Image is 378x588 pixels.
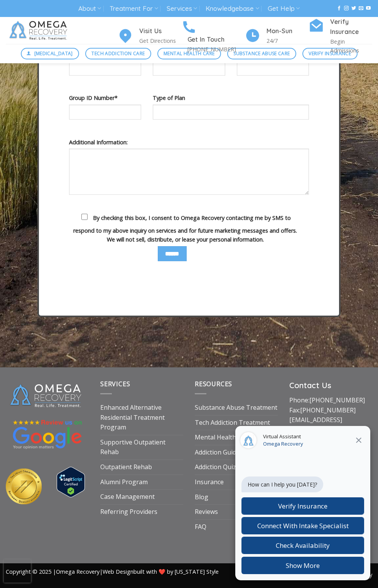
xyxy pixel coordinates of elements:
[4,559,31,583] iframe: reCAPTCHA
[181,18,245,54] a: Get In Touch [PHONE_NUMBER]
[167,2,197,16] a: Services
[195,400,277,415] a: Substance Abuse Treatment
[103,568,133,575] a: Web Design
[187,35,245,45] h4: Get In Touch
[330,17,372,37] h4: Verify Insurance
[267,36,309,45] p: 24/7
[330,37,372,55] p: Begin Admissions
[6,568,219,575] span: Copyright © 2025 | | built with ❤️ by [US_STATE] Style
[195,520,206,534] a: FAQ
[91,50,145,57] span: Tech Addiction Care
[195,416,270,430] a: Tech Addiction Treatment
[195,430,269,445] a: Mental Health Treatment
[351,6,356,11] a: Follow on Twitter
[139,36,181,45] p: Get Directions
[195,490,208,505] a: Blog
[206,2,259,16] a: Knowledgebase
[100,435,183,460] a: Supportive Outpatient Rehab
[289,416,342,434] a: [EMAIL_ADDRESS][DOMAIN_NAME]
[56,568,100,575] a: Omega Recovery
[69,138,309,147] label: Additional Information:
[85,48,151,59] a: Tech Addiction Care
[57,477,85,486] a: Verify LegitScript Approval for www.omegarecovery.org
[300,406,356,414] a: [PHONE_NUMBER]
[187,45,245,54] p: [PHONE_NUMBER]
[153,93,309,102] label: Type of Plan
[366,6,371,11] a: Follow on YouTube
[195,505,218,519] a: Reviews
[21,48,79,59] a: [MEDICAL_DATA]
[78,2,101,16] a: About
[267,26,309,36] h4: Mon-Sun
[359,6,363,11] a: Send us an email
[289,395,372,435] p: Phone: Fax:
[100,380,130,388] span: Services
[100,460,152,475] a: Outpatient Rehab
[195,380,232,388] span: Resources
[337,6,341,11] a: Follow on Facebook
[81,214,88,220] input: By checking this box, I consent to Omega Recovery contacting me by SMS to respond to my above inq...
[309,17,372,55] a: Verify Insurance Begin Admissions
[57,467,85,497] img: Verify Approval for www.omegarecovery.org
[100,505,157,519] a: Referring Providers
[195,445,243,460] a: Addiction Guides
[139,26,181,36] h4: Visit Us
[195,460,246,475] a: Addiction Quizzes
[73,214,297,243] span: By checking this box, I consent to Omega Recovery contacting me by SMS to respond to my above inq...
[344,6,349,11] a: Follow on Instagram
[195,475,224,490] a: Insurance
[100,490,155,504] a: Case Management
[6,17,73,44] img: Omega Recovery
[100,475,148,490] a: Alumni Program
[110,2,158,16] a: Treatment For
[309,396,365,404] a: [PHONE_NUMBER]
[34,50,73,57] span: [MEDICAL_DATA]
[100,400,183,435] a: Enhanced Alternative Residential Treatment Program
[289,380,331,390] strong: Contact Us
[268,2,300,16] a: Get Help
[118,26,181,45] a: Visit Us Get Directions
[69,93,141,102] label: Group ID Number*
